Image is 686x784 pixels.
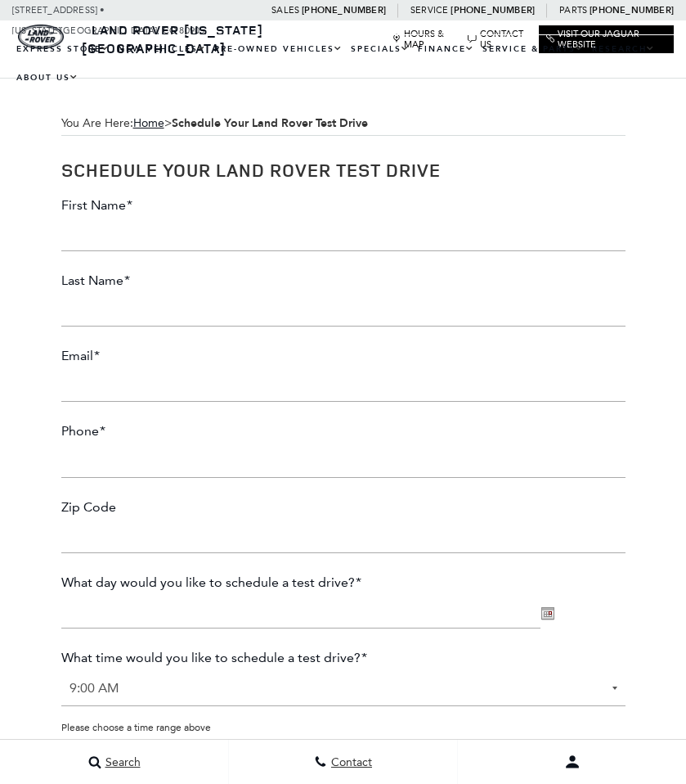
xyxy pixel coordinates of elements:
[12,35,674,92] nav: Main Navigation
[468,29,530,50] a: Contact Us
[12,5,204,36] a: [STREET_ADDRESS] • [US_STATE][GEOGRAPHIC_DATA], CO 80905
[588,35,659,64] a: Research
[61,422,105,440] label: Phone
[12,35,114,64] a: EXPRESS STORE
[61,719,211,737] div: Please choose a time range above
[451,4,535,16] a: [PHONE_NUMBER]
[327,755,372,769] span: Contact
[82,21,263,57] a: Land Rover [US_STATE][GEOGRAPHIC_DATA]
[18,25,64,49] a: land-rover
[546,29,666,50] a: Visit Our Jaguar Website
[590,4,674,16] a: [PHONE_NUMBER]
[540,607,554,620] img: ...
[133,116,368,130] span: >
[172,115,368,131] strong: Schedule Your Land Rover Test Drive
[302,4,386,16] a: [PHONE_NUMBER]
[133,116,164,130] a: Home
[18,25,64,49] img: Land Rover
[61,649,367,667] label: What time would you like to schedule a test drive?
[61,272,130,290] label: Last Name
[61,111,625,136] span: You Are Here:
[61,111,625,136] div: Breadcrumbs
[210,35,347,64] a: Pre-Owned Vehicles
[347,35,414,64] a: Specials
[12,64,83,92] a: About Us
[478,35,588,64] a: Service & Parts
[61,498,116,516] label: Zip Code
[458,741,686,782] button: Open user profile menu
[61,347,100,365] label: Email
[392,29,460,50] a: Hours & Map
[61,574,361,592] label: What day would you like to schedule a test drive?
[61,160,625,180] h1: Schedule Your Land Rover Test Drive
[61,196,132,214] label: First Name
[114,35,210,64] a: New Vehicles
[101,755,141,769] span: Search
[414,35,478,64] a: Finance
